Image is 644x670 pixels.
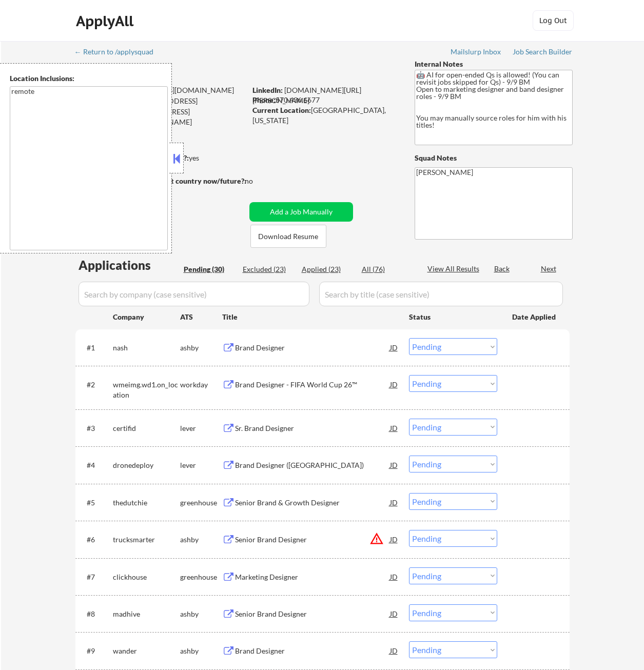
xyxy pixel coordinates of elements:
div: greenhouse [180,572,222,582]
div: JD [389,604,399,623]
div: Senior Brand Designer [235,535,390,545]
div: #2 [87,380,105,390]
div: clickhouse [113,572,180,582]
div: greenhouse [180,498,222,508]
div: ashby [180,646,222,656]
div: wander [113,646,180,656]
div: Title [222,312,399,322]
div: 570.436.6677 [252,95,398,105]
div: Job Search Builder [513,48,573,55]
div: JD [389,375,399,393]
div: JD [389,530,399,548]
div: nash [113,343,180,353]
div: Brand Designer [235,646,390,656]
div: Brand Designer - FIFA World Cup 26™ [235,380,390,390]
div: Back [494,264,511,274]
div: JD [389,641,399,660]
div: ashby [180,535,222,545]
a: [DOMAIN_NAME][URL][PERSON_NAME] [252,86,361,105]
div: Pending (30) [184,264,235,274]
input: Search by title (case sensitive) [319,282,563,306]
div: #8 [87,609,105,619]
div: madhive [113,609,180,619]
div: Sr. Brand Designer [235,423,390,433]
div: dronedeploy [113,460,180,470]
div: ApplyAll [76,12,136,30]
div: #4 [87,460,105,470]
div: Internal Notes [415,59,573,69]
strong: LinkedIn: [252,86,283,94]
div: lever [180,423,222,433]
a: ← Return to /applysquad [74,48,163,58]
div: Status [409,307,497,326]
div: ← Return to /applysquad [74,48,163,55]
div: #9 [87,646,105,656]
div: View All Results [427,264,482,274]
div: Applications [79,259,180,271]
div: #1 [87,343,105,353]
input: Search by company (case sensitive) [79,282,309,306]
div: Brand Designer ([GEOGRAPHIC_DATA]) [235,460,390,470]
button: Log Out [533,10,574,31]
div: lever [180,460,222,470]
a: Job Search Builder [513,48,573,58]
div: thedutchie [113,498,180,508]
div: #3 [87,423,105,433]
div: wmeimg.wd1.on_location [113,380,180,400]
div: workday [180,380,222,390]
div: Senior Brand & Growth Designer [235,498,390,508]
div: trucksmarter [113,535,180,545]
div: All (76) [362,264,413,274]
div: #6 [87,535,105,545]
div: Marketing Designer [235,572,390,582]
div: Applied (23) [302,264,353,274]
strong: Phone: [252,95,276,104]
div: JD [389,419,399,437]
div: #7 [87,572,105,582]
div: Location Inclusions: [10,73,168,84]
div: Senior Brand Designer [235,609,390,619]
button: Add a Job Manually [249,202,353,222]
div: [GEOGRAPHIC_DATA], [US_STATE] [252,105,398,125]
div: ashby [180,343,222,353]
strong: Current Location: [252,106,311,114]
div: #5 [87,498,105,508]
div: ATS [180,312,222,322]
div: ashby [180,609,222,619]
div: Brand Designer [235,343,390,353]
div: Company [113,312,180,322]
a: Mailslurp Inbox [451,48,502,58]
div: Next [541,264,557,274]
div: JD [389,567,399,586]
div: certifid [113,423,180,433]
div: JD [389,456,399,474]
div: Mailslurp Inbox [451,48,502,55]
div: Squad Notes [415,153,573,163]
div: Excluded (23) [243,264,294,274]
button: warning_amber [369,531,384,546]
div: JD [389,493,399,511]
div: JD [389,338,399,357]
div: no [245,176,274,186]
button: Download Resume [250,225,326,248]
div: Date Applied [512,312,557,322]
